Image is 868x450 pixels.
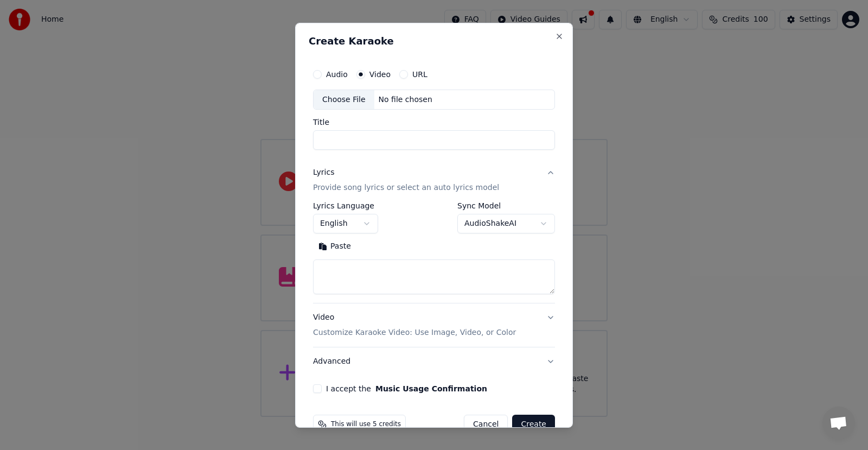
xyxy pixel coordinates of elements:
[369,70,391,78] label: Video
[309,36,559,46] h2: Create Karaoke
[313,118,555,126] label: Title
[313,202,555,303] div: LyricsProvide song lyrics or select an auto lyrics model
[331,420,401,429] span: This will use 5 credits
[326,70,348,78] label: Audio
[313,182,499,193] p: Provide song lyrics or select an auto lyrics model
[464,415,508,434] button: Cancel
[457,202,555,210] label: Sync Model
[313,167,334,178] div: Lyrics
[326,385,487,392] label: I accept the
[313,238,356,255] button: Paste
[375,385,487,392] button: I accept the
[313,327,516,338] p: Customize Karaoke Video: Use Image, Video, or Color
[314,90,374,109] div: Choose File
[512,415,555,434] button: Create
[313,159,555,202] button: LyricsProvide song lyrics or select an auto lyrics model
[313,312,516,338] div: Video
[313,202,378,210] label: Lyrics Language
[412,70,427,78] label: URL
[374,94,437,105] div: No file chosen
[313,303,555,347] button: VideoCustomize Karaoke Video: Use Image, Video, or Color
[313,347,555,376] button: Advanced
